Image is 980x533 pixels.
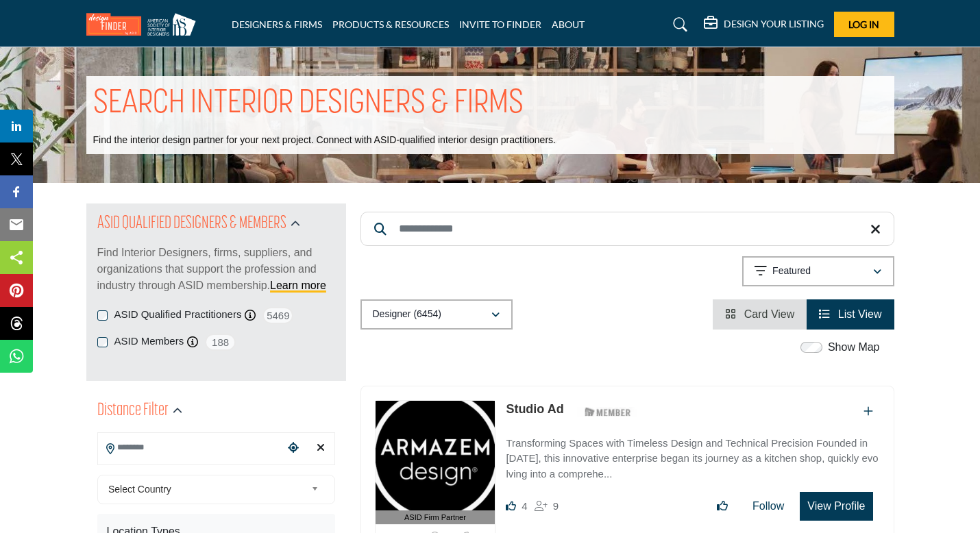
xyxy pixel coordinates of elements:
[98,434,283,461] input: Search Location
[744,308,795,320] span: Card View
[522,500,527,512] span: 4
[332,18,449,30] a: PRODUCTS & RESOURCES
[270,280,326,291] a: Learn more
[819,308,881,320] a: View List
[108,481,306,497] span: Select Country
[772,264,811,278] p: Featured
[577,404,639,421] img: ASID Members Badge Icon
[360,299,513,330] button: Designer (6454)
[97,337,108,347] input: ASID Members checkbox
[506,402,563,416] a: Studio Ad
[828,339,880,356] label: Show Map
[800,492,872,521] button: View Profile
[834,12,894,37] button: Log In
[713,299,807,330] li: Card View
[744,493,793,520] button: Follow
[725,308,794,320] a: View Card
[93,134,556,147] p: Find the interior design partner for your next project. Connect with ASID-qualified interior desi...
[205,334,236,351] span: 188
[262,307,293,324] span: 5469
[708,493,737,520] button: Like listing
[97,310,108,321] input: ASID Qualified Practitioners checkbox
[376,401,495,510] img: Studio Ad
[506,501,516,511] i: Likes
[506,427,879,482] a: Transforming Spaces with Timeless Design and Technical Precision Founded in [DATE], this innovati...
[848,18,879,30] span: Log In
[807,299,894,330] li: List View
[459,18,541,30] a: INVITE TO FINDER
[114,334,184,349] label: ASID Members
[93,83,524,125] h1: SEARCH INTERIOR DESIGNERS & FIRMS
[97,399,169,423] h2: Distance Filter
[232,18,322,30] a: DESIGNERS & FIRMS
[360,212,894,246] input: Search Keyword
[283,434,304,463] div: Choose your current location
[742,256,894,286] button: Featured
[660,14,696,36] a: Search
[310,434,331,463] div: Clear search location
[97,212,286,236] h2: ASID QUALIFIED DESIGNERS & MEMBERS
[506,436,879,482] p: Transforming Spaces with Timeless Design and Technical Precision Founded in [DATE], this innovati...
[838,308,882,320] span: List View
[114,307,242,323] label: ASID Qualified Practitioners
[404,512,466,523] span: ASID Firm Partner
[86,13,203,36] img: Site Logo
[376,401,495,525] a: ASID Firm Partner
[863,406,873,417] a: Add To List
[506,400,563,419] p: Studio Ad
[535,498,559,515] div: Followers
[552,18,585,30] a: ABOUT
[724,18,824,30] h5: DESIGN YOUR LISTING
[97,245,335,294] p: Find Interior Designers, firms, suppliers, and organizations that support the profession and indu...
[553,500,559,512] span: 9
[373,308,441,321] p: Designer (6454)
[704,16,824,33] div: DESIGN YOUR LISTING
